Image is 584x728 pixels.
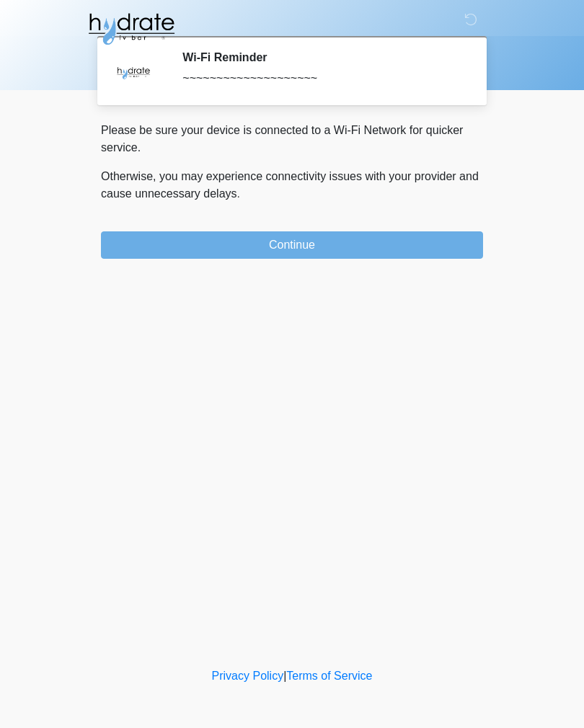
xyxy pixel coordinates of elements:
[212,670,284,682] a: Privacy Policy
[286,670,372,682] a: Terms of Service
[112,50,155,94] img: Agent Avatar
[237,187,240,200] span: .
[101,122,483,156] p: Please be sure your device is connected to a Wi-Fi Network for quicker service.
[101,168,483,203] p: Otherwise, you may experience connectivity issues with your provider and cause unnecessary delays
[101,231,483,259] button: Continue
[283,670,286,682] a: |
[182,70,461,87] div: ~~~~~~~~~~~~~~~~~~~~
[87,11,176,47] img: Hydrate IV Bar - Fort Collins Logo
